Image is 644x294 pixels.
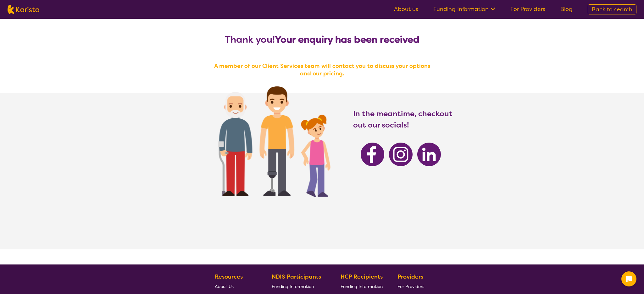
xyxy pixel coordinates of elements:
h2: Thank you! [209,34,435,45]
img: Karista Facebook [361,143,384,166]
h4: A member of our Client Services team will contact you to discuss your options and our pricing. [209,62,435,77]
b: NDIS Participants [272,273,321,280]
span: For Providers [397,284,424,289]
b: Resources [215,273,243,280]
span: Funding Information [272,284,314,289]
img: Karista Linkedin [417,143,441,166]
img: Karista provider enquiry success [200,70,344,209]
a: Funding Information [433,5,495,13]
img: Karista logo [8,5,39,14]
a: For Providers [397,281,427,291]
span: Back to search [592,6,632,13]
a: About us [394,5,418,13]
a: For Providers [510,5,545,13]
a: Funding Information [272,281,326,291]
a: Funding Information [341,281,383,291]
h3: In the meantime, checkout out our socials! [353,108,453,131]
b: HCP Recipients [341,273,383,280]
span: Funding Information [341,284,383,289]
img: Karista Instagram [389,143,413,166]
span: About Us [215,284,234,289]
a: Back to search [588,4,636,14]
b: Providers [397,273,423,280]
a: About Us [215,281,257,291]
a: Blog [560,5,573,13]
b: Your enquiry has been received [275,33,419,46]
